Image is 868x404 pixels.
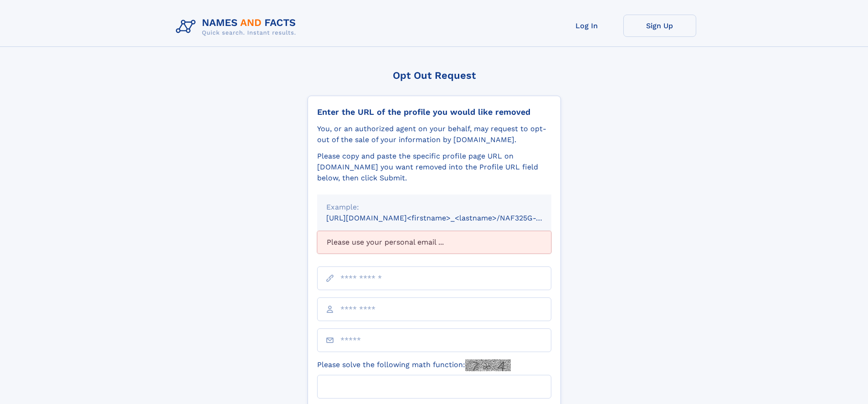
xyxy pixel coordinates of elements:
div: Opt Out Request [308,70,561,81]
div: Please use your personal email ... [317,231,551,254]
div: Example: [326,202,542,213]
a: Sign Up [623,15,696,37]
div: Enter the URL of the profile you would like removed [317,107,551,117]
div: You, or an authorized agent on your behalf, may request to opt-out of the sale of your informatio... [317,123,551,145]
small: [URL][DOMAIN_NAME]<firstname>_<lastname>/NAF325G-xxxxxxxx [326,214,569,222]
img: Logo Names and Facts [172,15,303,39]
div: Please copy and paste the specific profile page URL on [DOMAIN_NAME] you want removed into the Pr... [317,151,551,184]
label: Please solve the following math function: [317,359,511,371]
a: Log In [550,15,623,37]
